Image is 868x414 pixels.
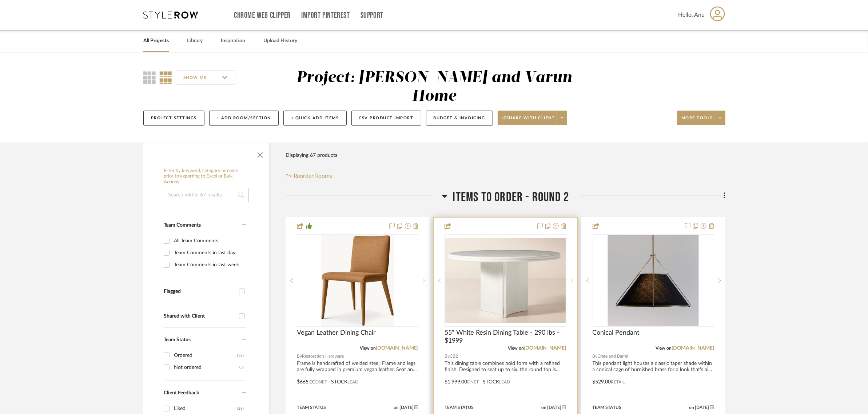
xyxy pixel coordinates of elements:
span: Team Status [164,337,191,342]
div: (5) [239,362,244,373]
button: Share with client [498,111,568,125]
span: Client Feedback [164,390,199,395]
div: 0 [593,235,714,326]
a: Support [361,12,383,19]
button: Project Settings [143,111,204,126]
a: [DOMAIN_NAME] [524,346,566,351]
span: Vegan Leather Dining Chair [297,329,376,337]
div: Team Comments in last day [174,247,244,259]
span: Crate and Barrel [598,353,629,360]
span: [DATE] [546,405,562,410]
span: on [394,405,399,410]
span: More tools [681,115,713,126]
div: (32) [237,350,244,361]
span: on [541,405,546,410]
span: 55" White Resin Dining Table - 290 lbs - $1999 [445,329,566,345]
a: [DOMAIN_NAME] [376,346,418,351]
img: Vegan Leather Dining Chair [321,235,394,326]
span: View on [508,346,524,350]
a: All Projects [143,36,169,46]
button: + Quick Add Items [283,111,347,126]
div: Flagged [164,288,235,295]
span: [DATE] [694,405,710,410]
a: [DOMAIN_NAME] [672,346,714,351]
div: Ordered [174,350,237,361]
span: CB2 [450,353,458,360]
span: By [445,353,450,360]
span: View on [360,346,376,350]
div: Displaying 67 products [286,148,337,163]
span: Conical Pendant [593,329,640,337]
a: Inspiration [221,36,245,46]
button: Reorder Rooms [286,172,333,180]
span: By [297,353,302,360]
div: Team Comments in last week [174,259,244,271]
div: Team Status [445,404,474,411]
a: Import Pinterest [301,12,350,19]
a: Library [187,36,203,46]
button: Budget & Invoicing [426,111,493,126]
span: View on [656,346,672,350]
div: All Team Comments [174,235,244,247]
span: Items to order - Round 2 [453,190,569,205]
button: More tools [677,111,725,125]
span: Share with client [502,115,555,126]
button: Close [253,146,267,161]
div: Team Status [297,404,326,411]
span: on [689,405,694,410]
img: Conical Pendant [608,235,699,326]
span: Team Comments [164,223,201,228]
h6: Filter by keyword, category or name prior to exporting to Excel or Bulk Actions [164,168,249,185]
div: Not ordered [174,362,239,373]
span: Reorder Rooms [294,172,333,180]
div: Project: [PERSON_NAME] and Varun Home [296,70,572,104]
a: Chrome Web Clipper [234,12,291,19]
button: + Add Room/Section [209,111,279,126]
input: Search within 67 results [164,188,249,202]
span: Restoration Hardware [302,353,344,360]
a: Upload History [263,36,297,46]
img: 55" White Resin Dining Table - 290 lbs - $1999 [445,238,565,323]
button: CSV Product Import [351,111,421,126]
div: Team Status [593,404,622,411]
span: [DATE] [399,405,414,410]
span: Hello, Anu [678,11,705,19]
span: By [593,353,598,360]
div: Shared with Client [164,313,235,319]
